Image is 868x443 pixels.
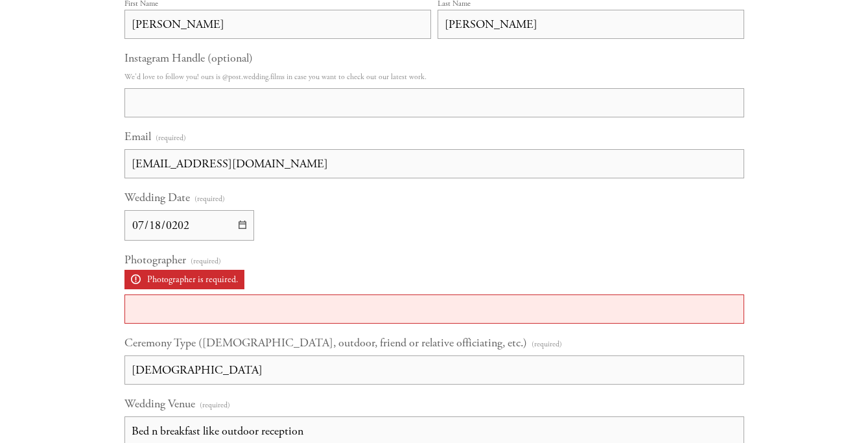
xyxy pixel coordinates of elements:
p: We'd love to follow you! ours is @post.wedding.films in case you want to check out our latest work. [124,68,744,86]
p: Photographer is required. [124,270,244,289]
span: Email [124,129,151,144]
span: Wedding Date [124,190,190,205]
span: (required) [156,129,186,147]
span: (required) [200,396,230,414]
span: Photographer [124,252,186,267]
span: Ceremony Type ([DEMOGRAPHIC_DATA], outdoor, friend or relative officiating, etc.) [124,335,527,350]
span: (required) [532,335,562,353]
span: Wedding Venue [124,396,195,411]
span: (required) [194,190,225,208]
span: Instagram Handle (optional) [124,51,253,66]
span: (required) [191,252,221,270]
